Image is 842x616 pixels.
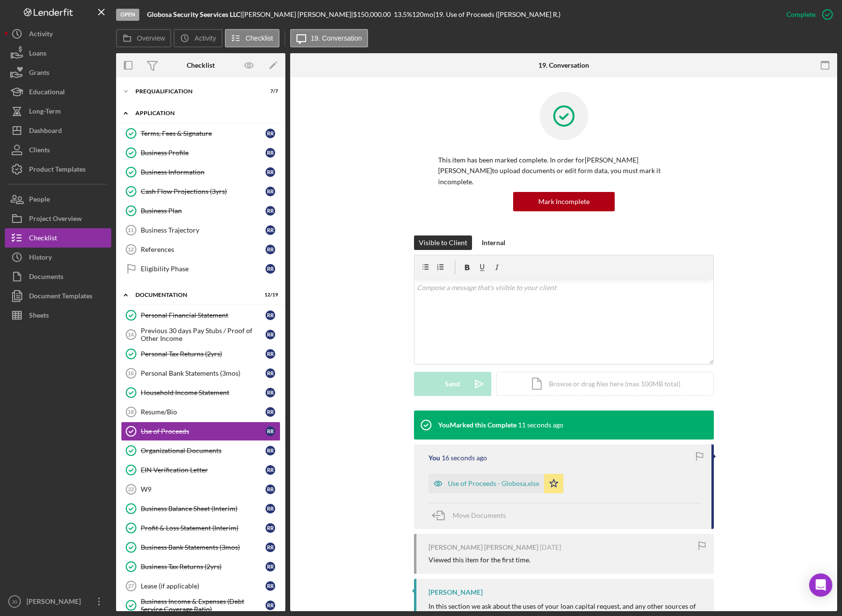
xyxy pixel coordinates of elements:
div: 7 / 7 [261,88,278,94]
button: Sheets [5,306,111,325]
div: Business Tax Returns (2yrs) [141,563,266,571]
div: You Marked this Complete [438,421,517,429]
button: Product Templates [5,160,111,179]
button: Document Templates [5,286,111,306]
div: Business Income & Expenses (Debt Service Coverage Ratio) [141,598,266,613]
text: JD [12,599,17,604]
div: Lease (if applicable) [141,582,266,590]
div: Personal Financial Statement [141,311,266,319]
div: $150,000.00 [353,11,394,18]
div: Application [135,110,273,116]
button: Activity [5,24,111,44]
div: [PERSON_NAME] [PERSON_NAME] | [242,11,353,18]
a: 27Lease (if applicable)RR [121,576,281,596]
button: Send [414,372,491,396]
button: History [5,248,111,267]
button: Checklist [5,228,111,248]
label: Activity [194,34,216,42]
a: 18Resume/BioRR [121,402,281,422]
div: Eligibility Phase [141,265,266,273]
div: Educational [29,82,65,104]
div: R R [266,187,275,196]
a: 11Business TrajectoryRR [121,220,281,240]
div: Resume/Bio [141,408,266,416]
a: Terms, Fees & SignatureRR [121,124,281,143]
div: R R [266,504,275,513]
div: Send [445,372,460,396]
div: Open Intercom Messenger [809,573,832,597]
a: Business Income & Expenses (Debt Service Coverage Ratio)RR [121,596,281,615]
div: R R [266,407,275,417]
div: Project Overview [29,209,82,231]
div: Clients [29,140,50,162]
div: R R [266,446,275,455]
a: Cash Flow Projections (3yrs)RR [121,182,281,201]
div: Internal [482,235,505,250]
div: Sheets [29,306,49,327]
button: Internal [477,235,510,250]
button: Clients [5,140,111,160]
a: Personal Financial StatementRR [121,306,281,325]
label: Checklist [246,34,273,42]
div: R R [266,581,275,591]
div: R R [266,562,275,572]
div: Mark Incomplete [538,192,590,211]
div: R R [266,543,275,552]
a: Business PlanRR [121,201,281,220]
button: Dashboard [5,121,111,140]
a: People [5,190,111,209]
button: Long-Term [5,102,111,121]
button: Visible to Client [414,235,472,250]
div: Terms, Fees & Signature [141,130,266,137]
div: Viewed this item for the first time. [428,556,531,564]
div: Document Templates [29,286,92,308]
div: [PERSON_NAME] [PERSON_NAME] [428,543,538,551]
div: R R [266,225,275,235]
div: Business Profile [141,149,266,157]
div: Loans [29,44,46,65]
a: Business ProfileRR [121,143,281,162]
a: 22W9RR [121,480,281,499]
div: R R [266,388,275,397]
label: 19. Conversation [311,34,362,42]
a: Organizational DocumentsRR [121,441,281,460]
div: Previous 30 days Pay Stubs / Proof of Other Income [141,327,266,342]
div: You [428,454,440,462]
button: Loans [5,44,111,63]
div: Visible to Client [419,235,467,250]
tspan: 12 [128,247,133,252]
div: EIN Verification Letter [141,466,266,474]
div: R R [266,368,275,378]
div: Business Balance Sheet (Interim) [141,505,266,513]
div: Business Trajectory [141,226,266,234]
button: Documents [5,267,111,286]
div: 120 mo [412,11,433,18]
div: Household Income Statement [141,389,266,396]
button: Mark Incomplete [513,192,615,211]
div: R R [266,484,275,494]
button: Educational [5,82,111,102]
button: Move Documents [428,503,516,528]
div: R R [266,310,275,320]
div: 12 / 19 [261,292,278,298]
div: Documents [29,267,63,289]
button: Complete [777,5,837,24]
div: Prequalification [135,88,254,94]
div: R R [266,129,275,138]
div: [PERSON_NAME] [24,592,87,614]
div: 19. Conversation [538,61,589,69]
button: 19. Conversation [290,29,369,47]
tspan: 16 [128,370,133,376]
a: Eligibility PhaseRR [121,259,281,279]
a: Household Income StatementRR [121,383,281,402]
time: 2025-08-22 01:35 [442,454,487,462]
a: 12ReferencesRR [121,240,281,259]
tspan: 22 [128,486,134,492]
tspan: 27 [128,583,134,589]
div: R R [266,264,275,274]
div: R R [266,349,275,359]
